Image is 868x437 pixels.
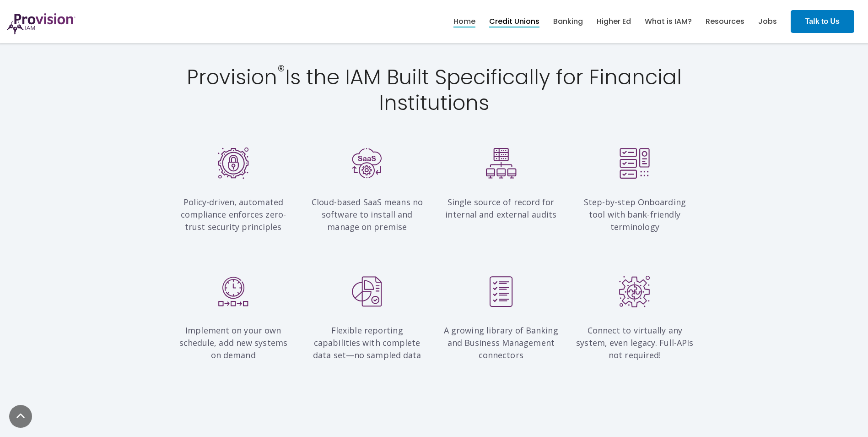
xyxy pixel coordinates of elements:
h2: Provision Is the IAM Built Specifically for Financial Institutions [173,65,695,116]
a: Banking [553,14,583,29]
img: Connectors [619,276,650,307]
img: Single_Source [485,147,517,179]
span: Policy-driven, automated compliance enforces zero-trust security principles [181,197,286,232]
span: Connect to virtually any system, even legacy. Full-APIs not required! [576,325,693,361]
nav: menu [447,7,784,36]
span: Single source of record for internal and external audits [445,197,556,220]
img: Onboarding_Dashboard [619,147,650,179]
a: Jobs [758,14,777,29]
strong: Talk to Us [805,17,840,25]
img: ProvisionIAM-Logo-Purple [7,13,75,34]
a: Home [453,14,475,29]
img: security [218,147,249,179]
span: A growing library of Banking and Business Management connectors [444,325,558,361]
img: Reporting_Capabilities [351,276,383,307]
a: Resources [706,14,744,29]
img: Saas [351,147,383,179]
a: Talk to Us [791,10,854,33]
span: Flexible reporting capabilities with complete data set—no sampled data [313,325,421,361]
a: Credit Unions [489,14,539,29]
span: Implement on your own schedule, add new systems on demand [179,325,288,361]
a: What is IAM? [645,14,692,29]
span: Cloud-based SaaS means no software to install and manage on premise [312,197,423,232]
sup: ® [277,60,285,82]
img: On_Demand [218,276,249,307]
img: Report [485,276,517,307]
span: Step-by-step Onboarding tool with bank-friendly terminology [584,197,686,232]
a: Higher Ed [597,14,631,29]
